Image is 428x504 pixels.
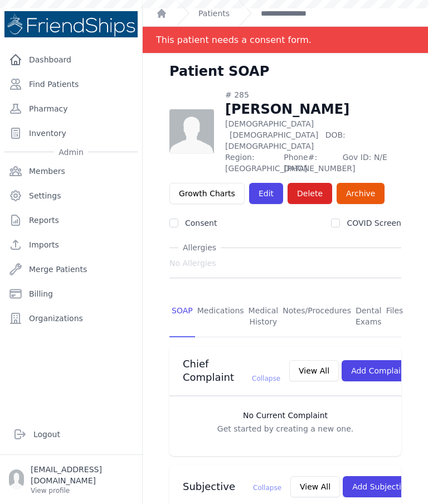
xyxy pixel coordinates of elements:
[169,183,245,204] a: Growth Charts
[4,258,138,280] a: Merge Patients
[9,464,133,495] a: [EMAIL_ADDRESS][DOMAIN_NAME] View profile
[337,183,385,204] a: Archive
[198,8,230,19] a: Patients
[169,62,269,80] h1: Patient SOAP
[343,476,420,497] button: Add Subjective
[169,296,195,337] a: SOAP
[169,109,214,154] img: person-242608b1a05df3501eefc295dc1bc67a.jpg
[225,100,401,118] h1: [PERSON_NAME]
[4,307,138,329] a: Organizations
[4,160,138,182] a: Members
[343,152,401,174] span: Gov ID: N/E
[183,480,281,493] h3: Subjective
[290,476,340,497] button: View All
[225,89,401,100] div: # 285
[347,219,401,227] label: COVID Screen
[4,283,138,305] a: Billing
[249,183,283,204] a: Edit
[253,484,281,492] span: Collapse
[252,375,280,382] span: Collapse
[169,296,401,337] nav: Tabs
[9,423,133,445] a: Logout
[183,357,280,384] h3: Chief Complaint
[181,423,390,434] p: Get started by creating a new one.
[4,234,138,256] a: Imports
[185,219,217,227] label: Consent
[195,296,246,337] a: Medications
[178,242,221,253] span: Allergies
[31,486,133,495] p: View profile
[169,258,216,269] span: No Allergies
[225,118,401,152] p: [DEMOGRAPHIC_DATA]
[289,360,339,381] button: View All
[384,296,406,337] a: Files
[225,152,277,174] span: Region: [GEOGRAPHIC_DATA]
[288,183,332,204] button: Delete
[353,296,384,337] a: Dental Exams
[342,360,418,381] button: Add Complaint
[156,27,312,53] div: This patient needs a consent form.
[284,152,335,174] span: Phone#: [PHONE_NUMBER]
[4,98,138,120] a: Pharmacy
[54,147,88,158] span: Admin
[181,410,390,421] h3: No Current Complaint
[4,209,138,231] a: Reports
[143,27,428,54] div: Notification
[4,11,138,37] img: Medical Missions EMR
[4,185,138,207] a: Settings
[4,73,138,95] a: Find Patients
[4,49,138,71] a: Dashboard
[230,130,318,139] span: [DEMOGRAPHIC_DATA]
[246,296,281,337] a: Medical History
[4,122,138,144] a: Inventory
[280,296,353,337] a: Notes/Procedures
[31,464,133,486] p: [EMAIL_ADDRESS][DOMAIN_NAME]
